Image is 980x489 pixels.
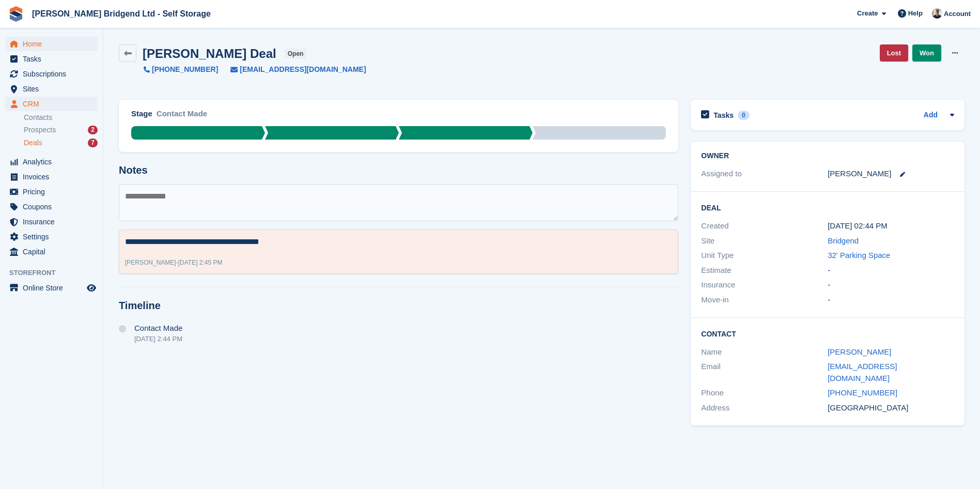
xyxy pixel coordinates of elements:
span: Subscriptions [23,67,85,81]
a: Won [912,44,941,62]
span: [EMAIL_ADDRESS][DOMAIN_NAME] [240,64,366,75]
span: [DATE] 2:45 PM [178,259,223,266]
div: [GEOGRAPHIC_DATA] [828,402,954,414]
span: Prospects [24,125,56,135]
div: Email [701,361,828,384]
div: 0 [738,111,750,120]
h2: Owner [701,152,954,160]
a: [EMAIL_ADDRESS][DOMAIN_NAME] [218,64,366,75]
span: Coupons [23,200,85,214]
div: Contact Made [157,108,207,126]
span: Tasks [23,52,85,66]
a: [PHONE_NUMBER] [144,64,218,75]
span: Settings [23,230,85,244]
span: Deals [24,138,42,148]
h2: [PERSON_NAME] Deal [143,47,276,60]
a: menu [5,37,98,51]
div: Stage [131,108,152,120]
a: Add [924,110,938,121]
h2: Contact [701,328,954,339]
div: Site [701,235,828,247]
span: Insurance [23,215,85,229]
div: 7 [88,139,98,147]
div: Move-in [701,294,828,306]
a: Bridgend [828,236,859,245]
span: Help [908,8,923,19]
a: [PERSON_NAME] Bridgend Ltd - Self Storage [28,5,215,22]
a: [PERSON_NAME] [828,347,891,356]
a: Lost [880,44,908,62]
a: 32' Parking Space [828,251,890,259]
h2: Notes [119,164,678,176]
span: CRM [23,97,85,111]
a: menu [5,97,98,111]
h2: Tasks [713,111,734,120]
span: Invoices [23,170,85,184]
span: Storefront [9,268,103,278]
div: Assigned to [701,168,828,180]
div: Insurance [701,279,828,291]
div: Estimate [701,265,828,277]
span: Home [23,37,85,51]
div: - [828,265,954,277]
div: Unit Type [701,250,828,262]
a: menu [5,52,98,66]
a: Deals 7 [24,137,98,148]
a: Preview store [85,282,98,294]
div: [PERSON_NAME] [828,168,891,180]
span: open [285,49,307,59]
span: [PHONE_NUMBER] [152,64,218,75]
a: menu [5,185,98,199]
span: Account [944,9,971,19]
a: menu [5,200,98,214]
span: [PERSON_NAME] [125,259,176,266]
h2: Deal [701,202,954,212]
a: Prospects 2 [24,125,98,135]
div: - [125,258,223,267]
span: Contact Made [134,324,182,332]
a: menu [5,244,98,259]
a: menu [5,281,98,295]
div: Created [701,220,828,232]
span: Capital [23,244,85,259]
div: [DATE] 02:44 PM [828,220,954,232]
div: Address [701,402,828,414]
span: Online Store [23,281,85,295]
span: Create [857,8,878,19]
span: Sites [23,82,85,96]
a: [EMAIL_ADDRESS][DOMAIN_NAME] [828,362,897,383]
span: Pricing [23,185,85,199]
a: menu [5,155,98,169]
img: stora-icon-8386f47178a22dfd0bd8f6a31ec36ba5ce8667c1dd55bd0f319d3a0aa187defe.svg [8,6,24,22]
a: menu [5,215,98,229]
div: 2 [88,126,98,134]
a: menu [5,67,98,81]
h2: Timeline [119,300,678,312]
span: Analytics [23,155,85,169]
a: [PHONE_NUMBER] [828,388,897,397]
a: menu [5,170,98,184]
div: - [828,294,954,306]
a: menu [5,82,98,96]
div: - [828,279,954,291]
a: menu [5,230,98,244]
div: Phone [701,387,828,399]
div: Name [701,346,828,358]
div: [DATE] 2:44 PM [134,335,182,343]
a: Contacts [24,113,98,123]
img: Rhys Jones [932,8,942,19]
